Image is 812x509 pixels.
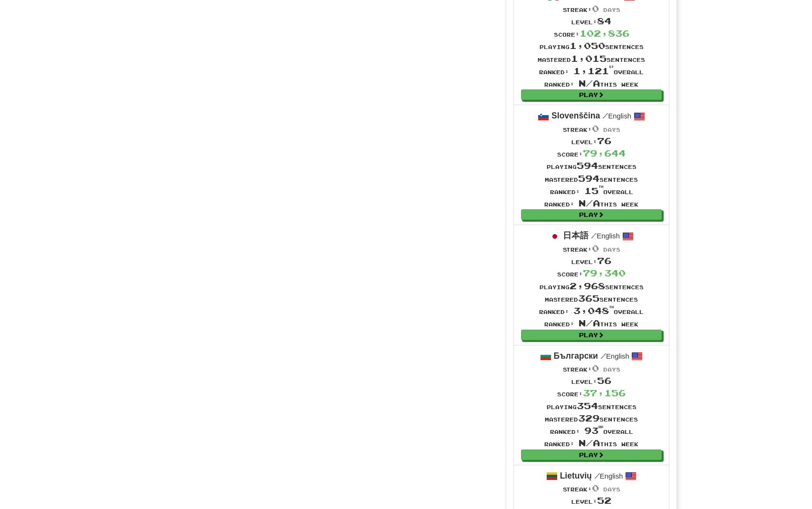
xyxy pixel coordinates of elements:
span: / [600,352,606,360]
span: 594 [578,173,599,184]
span: 0 [592,3,599,14]
span: / [591,231,597,240]
span: days [603,486,620,492]
div: Level: [544,374,638,387]
a: Play [521,330,662,340]
div: Streak: [544,482,638,494]
div: Ranked: this week [544,437,638,449]
sup: th [599,185,603,188]
div: Ranked: overall [544,424,638,437]
span: 76 [597,136,611,146]
a: Play [521,450,662,460]
span: 84 [597,16,611,26]
span: 102,836 [580,28,629,39]
strong: Slovenščina [551,111,600,120]
div: Level: [539,254,644,267]
span: N/A [579,198,600,208]
span: 0 [592,363,599,373]
span: days [603,127,620,133]
span: 79,644 [583,148,626,158]
span: / [602,111,608,120]
div: Level: [544,494,638,507]
span: 52 [597,495,611,506]
div: Playing sentences [538,39,645,52]
strong: Български [553,351,598,361]
small: English [594,472,623,480]
small: English [591,232,620,240]
div: Streak: [544,362,638,374]
a: Play [521,89,662,100]
div: Ranked: this week [544,197,638,209]
div: Ranked: overall [538,65,645,77]
span: 0 [592,243,599,254]
span: 1,050 [570,40,605,51]
span: 79,340 [583,268,626,278]
div: Level: [544,135,638,147]
a: Play [521,209,662,220]
small: English [600,352,629,360]
strong: 日本語 [563,231,589,240]
span: 1,015 [571,53,607,64]
span: 1,121 [573,66,614,76]
div: Ranked: this week [538,77,645,89]
span: days [603,7,620,13]
div: Playing sentences [539,280,644,292]
div: Mastered sentences [539,292,644,304]
span: 15 [584,186,603,196]
span: 3,048 [573,305,614,316]
sup: rd [599,425,603,429]
div: Score: [538,27,645,39]
div: Playing sentences [544,159,638,172]
div: Playing sentences [544,400,638,412]
div: Score: [539,267,644,279]
span: N/A [579,438,600,448]
span: 365 [578,293,599,303]
div: Ranked: overall [539,304,644,317]
span: N/A [579,78,600,88]
span: 2,968 [570,281,605,291]
span: 354 [577,401,598,411]
div: Streak: [538,2,645,15]
div: Mastered sentences [544,172,638,185]
span: / [594,471,600,480]
span: 76 [597,255,611,266]
div: Streak: [539,242,644,254]
span: 93 [584,425,603,436]
span: 594 [577,160,598,171]
div: Mastered sentences [544,412,638,424]
div: Mastered sentences [538,52,645,65]
span: 56 [597,375,611,386]
span: days [603,246,620,253]
div: Score: [544,147,638,159]
div: Level: [538,15,645,27]
div: Ranked: overall [544,185,638,197]
small: English [602,112,631,120]
span: 329 [578,413,599,423]
strong: Lietuvių [560,471,592,480]
sup: st [609,65,614,69]
div: Ranked: this week [539,317,644,329]
span: 0 [592,483,599,493]
span: 37,156 [583,388,626,398]
sup: th [609,305,614,309]
span: 0 [592,123,599,134]
div: Streak: [544,122,638,135]
span: N/A [579,318,600,328]
span: days [603,366,620,372]
div: Score: [544,387,638,399]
